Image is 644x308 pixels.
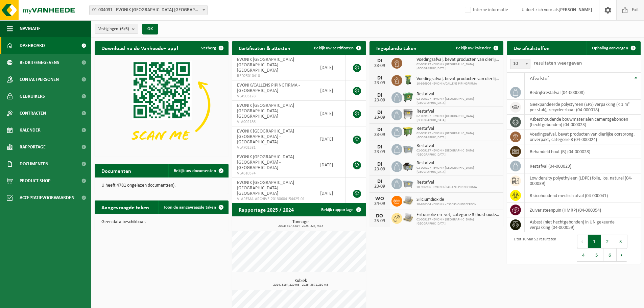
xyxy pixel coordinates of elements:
[237,83,300,93] span: EVONIK/CALLENS PIPINGFIRMA - [GEOGRAPHIC_DATA]
[587,41,640,55] a: Ophaling aanvragen
[237,180,294,196] span: EVONIK [GEOGRAPHIC_DATA] [GEOGRAPHIC_DATA] - [GEOGRAPHIC_DATA]
[95,55,229,155] img: Download de VHEPlus App
[315,152,346,178] td: [DATE]
[373,150,386,155] div: 23-09
[309,41,365,55] a: Bekijk uw certificaten
[416,149,500,157] span: 02-009197 - EVONIK [GEOGRAPHIC_DATA] [GEOGRAPHIC_DATA]
[373,144,386,150] div: DI
[451,41,503,55] a: Bekijk uw kalender
[158,200,228,214] a: Toon de aangevraagde taken
[373,81,386,86] div: 23-09
[237,145,310,150] span: VLA702581
[525,159,641,173] td: restafval (04-000029)
[614,235,627,248] button: 3
[237,94,310,99] span: VLA903178
[98,24,129,34] span: Vestigingen
[577,235,588,248] button: Previous
[237,171,310,176] span: VLA610374
[20,20,41,37] span: Navigatie
[20,189,74,206] span: Acceptatievoorwaarden
[20,172,50,189] span: Product Shop
[525,188,641,203] td: risicohoudend medisch afval (04-000041)
[164,205,216,210] span: Toon de aangevraagde taken
[237,155,294,170] span: EVONIK [GEOGRAPHIC_DATA] [GEOGRAPHIC_DATA] - [GEOGRAPHIC_DATA]
[402,143,414,155] img: WB-2500-GAL-GY-01
[373,75,386,81] div: DI
[315,55,346,80] td: [DATE]
[530,76,549,81] span: Afvalstof
[95,41,185,54] h2: Download nu de Vanheede+ app!
[142,24,158,34] button: OK
[235,220,366,228] h3: Tonnage
[373,93,386,98] div: DI
[402,74,414,86] img: WB-0140-HPE-GN-50
[373,162,386,167] div: DI
[416,203,476,207] span: 10-986364 - EVONIK - ESSERS OUDSBERGEN
[20,71,59,88] span: Contactpersonen
[20,139,46,156] span: Rapportage
[525,203,641,217] td: zuiver steenpuin (HMRP) (04-000054)
[20,122,41,139] span: Kalender
[402,126,414,137] img: WB-1100-HPE-GN-50
[315,101,346,126] td: [DATE]
[510,59,530,69] span: 10
[534,61,582,66] label: resultaten weergeven
[20,54,59,71] span: Bedrijfsgegevens
[237,103,294,119] span: EVONIK [GEOGRAPHIC_DATA] [GEOGRAPHIC_DATA] - [GEOGRAPHIC_DATA]
[525,217,641,232] td: asbest (niet hechtgebonden) in UN gekeurde verpakking (04-000059)
[373,110,386,115] div: DI
[373,167,386,172] div: 23-09
[174,169,216,173] span: Bekijk uw documenten
[373,202,386,206] div: 24-09
[590,248,603,262] button: 5
[369,41,423,54] h2: Ingeplande taken
[456,46,491,50] span: Bekijk uw kalender
[525,100,641,115] td: geëxpandeerde polystyreen (EPS) verpakking (< 1 m² per stuk), recycleerbaar (04-000018)
[237,119,310,125] span: VLA902186
[315,80,346,101] td: [DATE]
[232,41,297,54] h2: Certificaten & attesten
[237,73,310,79] span: RED25010410
[402,160,414,172] img: WB-5000-GAL-GY-01
[416,185,477,189] span: 10-986906 - EVONIK/CALLENS PIPINGFIRMA
[416,180,477,185] span: Restafval
[20,37,45,54] span: Dashboard
[402,177,414,189] img: WB-2500-GAL-GY-01
[525,115,641,129] td: asbesthoudende bouwmaterialen cementgebonden (hechtgebonden) (04-000023)
[416,92,500,97] span: Restafval
[237,129,294,145] span: EVONIK [GEOGRAPHIC_DATA] [GEOGRAPHIC_DATA] - [GEOGRAPHIC_DATA]
[558,7,592,13] strong: [PERSON_NAME]
[196,41,228,55] button: Verberg
[95,164,138,177] h2: Documenten
[617,248,627,262] button: Next
[525,129,641,144] td: voedingsafval, bevat producten van dierlijke oorsprong, onverpakt, categorie 3 (04-000024)
[416,76,500,82] span: Voedingsafval, bevat producten van dierlijke oorsprong, onverpakt, categorie 3
[373,58,386,64] div: DI
[101,220,222,224] p: Geen data beschikbaar.
[201,46,216,50] span: Verberg
[373,127,386,133] div: DI
[588,235,601,248] button: 1
[507,41,556,54] h2: Uw afvalstoffen
[416,197,476,203] span: Siliciumdioxide
[603,248,617,262] button: 6
[373,219,386,223] div: 25-09
[577,248,590,262] button: 4
[416,82,500,86] span: 10-986906 - EVONIK/CALLENS PIPINGFIRMA
[90,5,207,15] span: 01-004031 - EVONIK ANTWERPEN NV - ANTWERPEN
[315,178,346,209] td: [DATE]
[373,98,386,103] div: 23-09
[416,114,500,122] span: 02-009197 - EVONIK [GEOGRAPHIC_DATA] [GEOGRAPHIC_DATA]
[416,143,500,149] span: Restafval
[402,195,414,206] img: LP-PA-00000-WDN-11
[416,132,500,140] span: 02-009197 - EVONIK [GEOGRAPHIC_DATA] [GEOGRAPHIC_DATA]
[373,64,386,68] div: 23-09
[402,91,414,103] img: WB-0660-HPE-GN-01
[402,212,414,223] img: LP-PA-00000-WDN-11
[20,105,46,122] span: Contracten
[237,57,294,73] span: EVONIK [GEOGRAPHIC_DATA] [GEOGRAPHIC_DATA] - [GEOGRAPHIC_DATA]
[101,183,222,188] p: U heeft 4781 ongelezen document(en).
[95,200,156,214] h2: Aangevraagde taken
[463,5,508,15] label: Interne informatie
[120,27,129,31] count: (6/6)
